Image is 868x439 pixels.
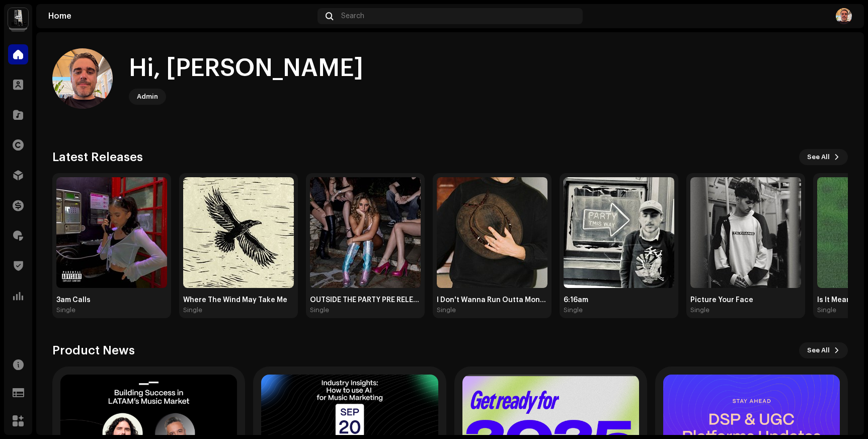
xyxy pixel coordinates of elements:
img: 28cd5e4f-d8b3-4e3e-9048-38ae6d8d791a [8,8,28,28]
div: Single [310,306,329,314]
div: Picture Your Face [690,296,801,304]
img: f0d03e39-29b2-4c72-91c6-bda04983099b [836,8,852,24]
button: See All [799,342,848,358]
div: 3am Calls [56,296,167,304]
img: f0d03e39-29b2-4c72-91c6-bda04983099b [52,48,113,109]
img: 170b1a15-19ab-4294-bbcc-8df44bbe2c2f [310,177,421,288]
button: See All [799,149,848,165]
span: See All [807,147,830,167]
span: See All [807,340,830,360]
div: Hi, [PERSON_NAME] [129,52,363,85]
div: I Don't Wanna Run Outta Money Again [437,296,547,304]
div: Single [564,306,583,314]
div: Single [183,306,202,314]
img: 8f832b3e-505c-43da-af85-dc40da463e44 [56,177,167,288]
span: Search [341,12,364,20]
img: 639eea7f-339b-4388-94d1-08c5262a00c9 [564,177,674,288]
div: Where The Wind May Take Me [183,296,294,304]
div: 6:16am [564,296,674,304]
div: Single [437,306,456,314]
h3: Product News [52,342,135,358]
h3: Latest Releases [52,149,143,165]
div: Single [56,306,75,314]
img: 6aaa50d6-c58a-4fd0-a0c5-2fa60975d674 [690,177,801,288]
img: a6a99bbf-e700-4dc7-ac35-c6f242a1f42f [437,177,547,288]
div: Home [48,12,313,20]
img: dc1470da-b599-4020-9109-e4e0ee0a166c [183,177,294,288]
div: Single [690,306,709,314]
div: Single [817,306,836,314]
div: OUTSIDE THE PARTY PRE RELEASE [310,296,421,304]
div: Admin [137,91,158,103]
